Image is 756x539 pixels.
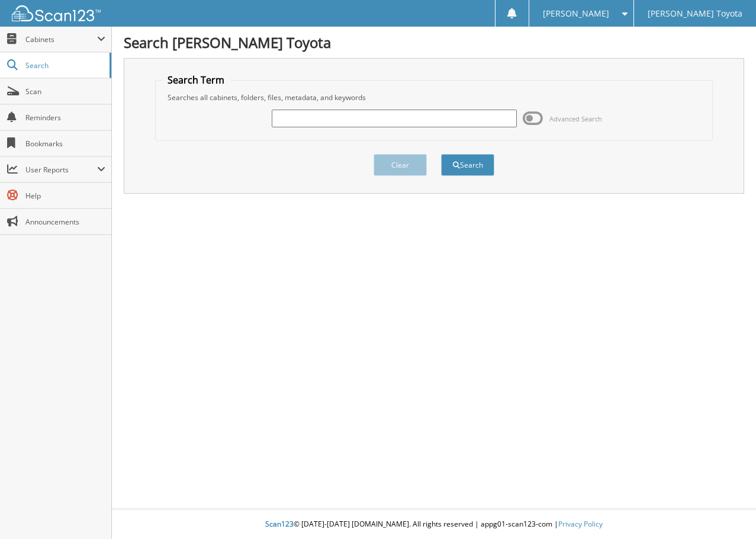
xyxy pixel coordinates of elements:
[441,154,494,176] button: Search
[549,114,602,123] span: Advanced Search
[265,519,294,529] span: Scan123
[25,139,105,149] span: Bookmarks
[558,519,603,529] a: Privacy Policy
[25,113,105,123] span: Reminders
[648,10,742,17] span: [PERSON_NAME] Toyota
[162,73,230,86] legend: Search Term
[25,34,97,44] span: Cabinets
[25,60,104,70] span: Search
[697,482,756,539] iframe: Chat Widget
[374,154,427,176] button: Clear
[25,191,105,201] span: Help
[162,92,706,102] div: Searches all cabinets, folders, files, metadata, and keywords
[25,217,105,227] span: Announcements
[124,33,744,52] h1: Search [PERSON_NAME] Toyota
[112,510,756,539] div: © [DATE]-[DATE] [DOMAIN_NAME]. All rights reserved | appg01-scan123-com |
[543,10,609,17] span: [PERSON_NAME]
[12,5,101,21] img: scan123-logo-white.svg
[25,165,97,175] span: User Reports
[25,86,105,97] span: Scan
